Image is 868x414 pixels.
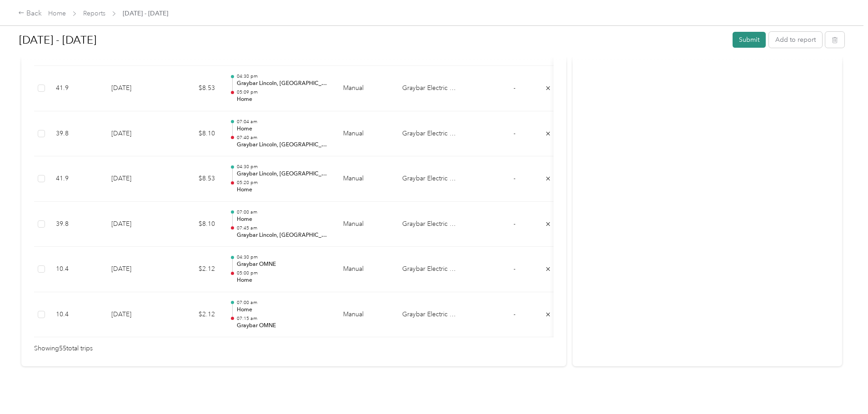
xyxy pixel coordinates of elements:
iframe: Everlance-gr Chat Button Frame [817,363,868,414]
p: Home [237,125,329,133]
p: 07:00 am [237,299,329,306]
p: 07:45 am [237,225,329,231]
p: Home [237,95,329,104]
td: Manual [336,202,395,247]
p: 07:40 am [237,135,329,141]
p: 04:30 pm [237,254,329,260]
span: - [514,130,515,137]
span: Showing 55 total trips [34,344,93,354]
td: Manual [336,66,395,111]
td: Graybar Electric Company, Inc [395,156,463,202]
td: [DATE] [104,111,168,157]
p: 07:00 am [237,209,329,215]
td: Graybar Electric Company, Inc [395,66,463,111]
span: [DATE] - [DATE] [123,9,168,18]
p: Graybar OMNE [237,260,329,269]
p: Home [237,306,329,314]
td: $8.10 [168,202,222,247]
td: 39.8 [49,111,104,157]
td: Graybar Electric Company, Inc [395,292,463,338]
p: 05:00 pm [237,270,329,276]
a: Home [48,10,66,17]
a: Reports [83,10,105,17]
td: $2.12 [168,292,222,338]
td: [DATE] [104,66,168,111]
p: 05:09 pm [237,89,329,95]
p: Graybar Lincoln, [GEOGRAPHIC_DATA] [237,141,329,149]
p: Home [237,276,329,284]
td: 10.4 [49,247,104,292]
td: Manual [336,111,395,157]
p: Graybar Lincoln, [GEOGRAPHIC_DATA] [237,80,329,88]
td: Manual [336,247,395,292]
td: Graybar Electric Company, Inc [395,247,463,292]
td: Manual [336,292,395,338]
td: 10.4 [49,292,104,338]
div: Back [18,8,42,19]
p: 05:20 pm [237,180,329,186]
span: - [514,310,515,318]
td: $2.12 [168,247,222,292]
td: 41.9 [49,66,104,111]
h1: Sep 1 - 30, 2025 [19,29,726,51]
td: 39.8 [49,202,104,247]
td: [DATE] [104,292,168,338]
p: Graybar Lincoln, [GEOGRAPHIC_DATA] [237,170,329,178]
td: [DATE] [104,202,168,247]
span: - [514,220,515,228]
p: 07:04 am [237,119,329,125]
td: $8.53 [168,156,222,202]
span: - [514,84,515,92]
td: $8.53 [168,66,222,111]
td: Graybar Electric Company, Inc [395,202,463,247]
span: - [514,265,515,273]
td: 41.9 [49,156,104,202]
td: Manual [336,156,395,202]
p: 04:30 pm [237,164,329,170]
p: Graybar Lincoln, [GEOGRAPHIC_DATA] [237,231,329,239]
td: [DATE] [104,247,168,292]
p: 04:30 pm [237,73,329,80]
p: Home [237,215,329,224]
button: Add to report [769,32,822,48]
td: Graybar Electric Company, Inc [395,111,463,157]
p: 07:15 am [237,315,329,322]
span: - [514,175,515,182]
p: Home [237,186,329,194]
p: Graybar OMNE [237,322,329,330]
td: [DATE] [104,156,168,202]
td: $8.10 [168,111,222,157]
button: Submit [733,32,766,48]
